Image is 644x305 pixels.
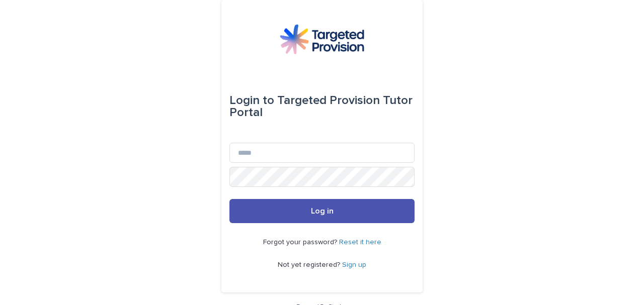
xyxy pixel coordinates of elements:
img: M5nRWzHhSzIhMunXDL62 [280,24,364,54]
span: Log in [311,207,334,215]
div: Targeted Provision Tutor Portal [229,86,415,127]
span: Login to [229,94,274,107]
a: Reset it here [339,239,381,246]
span: Not yet registered? [278,261,342,268]
span: Forgot your password? [263,239,339,246]
a: Sign up [342,261,366,268]
button: Log in [229,199,415,223]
